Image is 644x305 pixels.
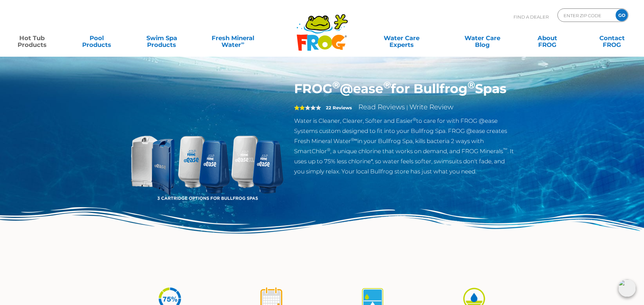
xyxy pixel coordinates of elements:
p: Find A Dealer [514,8,549,25]
sup: ® [327,147,330,152]
strong: 22 Reviews [326,105,352,110]
a: ContactFROG [587,31,637,45]
span: | [406,104,408,111]
a: Hot TubProducts [7,31,57,45]
a: Read Reviews [358,103,405,111]
input: GO [616,9,628,21]
a: PoolProducts [72,31,122,45]
sup: ® [468,79,475,91]
sup: ∞ [241,40,244,46]
span: 2 [294,105,305,110]
p: Water is Cleaner, Clearer, Softer and Easier to care for with FROG @ease Systems custom designed ... [294,116,515,176]
img: bullfrog-product-hero.png [129,81,284,235]
sup: ®∞ [351,137,357,142]
sup: ® [413,117,416,122]
input: Zip Code Form [563,10,609,20]
img: openIcon [618,279,636,297]
sup: ™ [503,147,507,152]
a: Swim SpaProducts [137,31,187,45]
a: Water CareExperts [361,31,443,45]
h1: FROG @ease for Bullfrog Spas [294,81,515,96]
sup: ® [383,79,391,91]
a: Fresh MineralWater∞ [201,31,264,45]
a: Water CareBlog [457,31,507,45]
sup: ® [332,79,340,91]
a: Write Review [409,103,453,111]
a: AboutFROG [522,31,572,45]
